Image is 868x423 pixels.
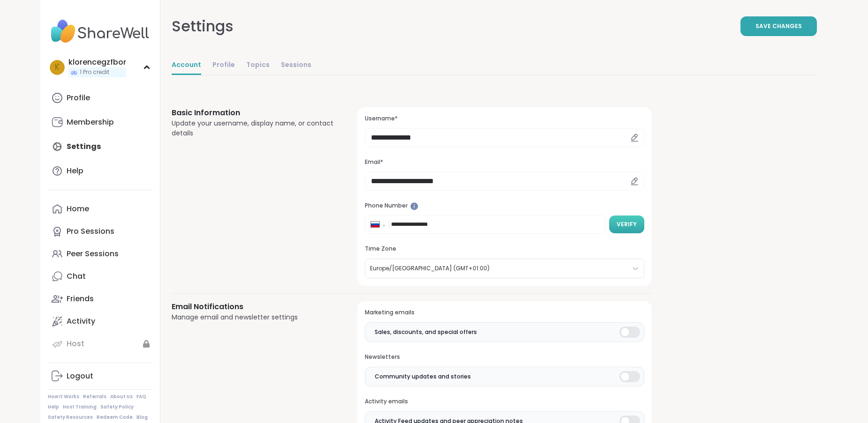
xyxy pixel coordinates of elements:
div: Activity [67,316,95,327]
a: Peer Sessions [48,243,152,265]
a: How It Works [48,393,79,400]
div: klorencegzfbor [68,57,126,67]
iframe: Spotlight [410,202,418,210]
span: 1 Pro credit [80,68,109,76]
h3: Activity emails [365,398,644,406]
div: Logout [67,371,93,381]
div: Host [67,339,84,349]
div: Chat [67,271,86,282]
a: Host Training [63,404,97,410]
h3: Time Zone [365,245,644,253]
a: Profile [212,56,235,75]
div: Update your username, display name, or contact details [172,119,335,138]
div: Profile [67,93,90,103]
a: Account [172,56,201,75]
a: Profile [48,87,152,109]
span: k [55,61,60,74]
a: Membership [48,111,152,134]
div: Help [67,166,83,176]
div: Manage email and newsletter settings [172,312,335,322]
a: Sessions [281,56,311,75]
a: Topics [246,56,270,75]
div: Settings [172,15,234,37]
a: Host [48,333,152,355]
h3: Email Notifications [172,301,335,312]
a: Blog [136,414,148,421]
button: Verify [609,215,644,233]
a: About Us [110,393,133,400]
div: Friends [67,294,94,304]
h3: Marketing emails [365,309,644,317]
a: Safety Resources [48,414,93,421]
a: Logout [48,365,152,387]
a: FAQ [136,393,146,400]
a: Redeem Code [97,414,133,421]
h3: Basic Information [172,107,335,119]
div: Membership [67,117,114,127]
span: Community updates and stories [375,372,471,381]
button: Save Changes [740,16,817,36]
div: Home [67,204,89,214]
div: Peer Sessions [67,249,119,259]
a: Chat [48,265,152,288]
a: Help [48,160,152,182]
a: Friends [48,288,152,310]
a: Safety Policy [100,404,134,410]
a: Help [48,404,59,410]
div: Pro Sessions [67,226,114,237]
span: Save Changes [755,22,802,30]
h3: Newsletters [365,353,644,361]
a: Home [48,198,152,220]
h3: Phone Number [365,202,644,210]
h3: Email* [365,158,644,166]
a: Pro Sessions [48,220,152,243]
a: Activity [48,310,152,333]
img: ShareWell Nav Logo [48,15,152,48]
a: Referrals [83,393,106,400]
h3: Username* [365,115,644,123]
span: Verify [617,220,637,229]
span: Sales, discounts, and special offers [375,328,477,336]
